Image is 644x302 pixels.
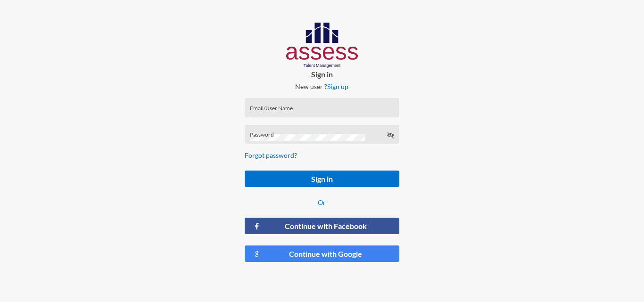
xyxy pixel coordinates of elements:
[237,70,406,79] p: Sign in
[245,198,399,206] p: Or
[286,23,358,68] img: AssessLogoo.svg
[237,82,406,90] p: New user ?
[327,82,348,90] a: Sign up
[245,151,297,159] a: Forgot password?
[245,218,399,234] button: Continue with Facebook
[245,245,399,262] button: Continue with Google
[245,171,399,187] button: Sign in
